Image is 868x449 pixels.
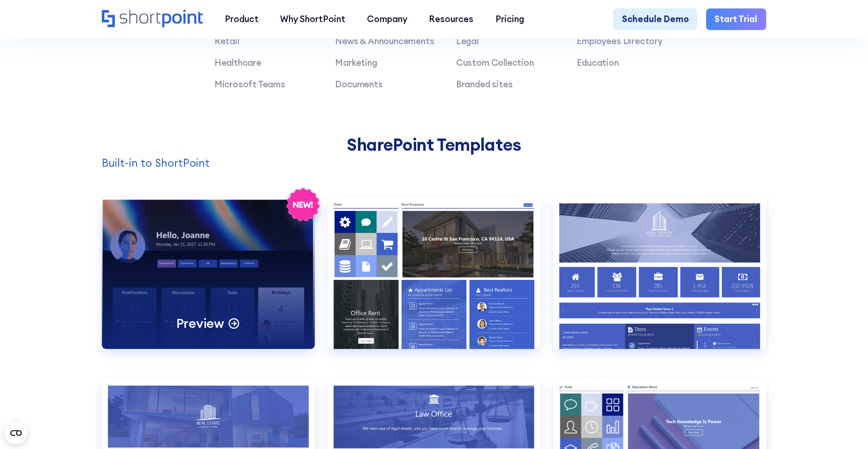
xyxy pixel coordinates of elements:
a: Documents 2 [553,197,766,367]
a: Custom Collection [456,57,534,68]
div: Resources [429,13,473,26]
a: Product [214,8,269,30]
a: Microsoft Teams [214,78,285,90]
div: Company [367,13,407,26]
a: Schedule Demo [613,8,697,30]
a: Documents 1 [327,197,540,367]
a: Employees Directory [577,35,662,46]
p: Built-in to ShortPoint [102,155,766,171]
a: Documents [335,78,382,90]
h2: SharePoint Templates [102,135,766,155]
div: Product [225,13,259,26]
a: Retail [214,35,239,46]
a: Pricing [485,8,535,30]
div: Pricing [495,13,524,26]
a: Why ShortPoint [269,8,356,30]
a: CommunicationPreview [102,197,314,367]
a: Branded sites [456,78,513,90]
a: Legal [456,35,479,46]
a: Education [577,57,618,68]
div: Why ShortPoint [280,13,345,26]
a: Home [102,10,203,29]
iframe: Chat Widget [699,340,868,449]
a: Company [356,8,418,30]
a: Start Trial [706,8,766,30]
button: Open CMP widget [5,422,27,444]
a: Resources [418,8,484,30]
a: Healthcare [214,57,261,68]
a: News & Announcements [335,35,434,46]
a: Marketing [335,57,377,68]
p: Preview [176,315,224,332]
